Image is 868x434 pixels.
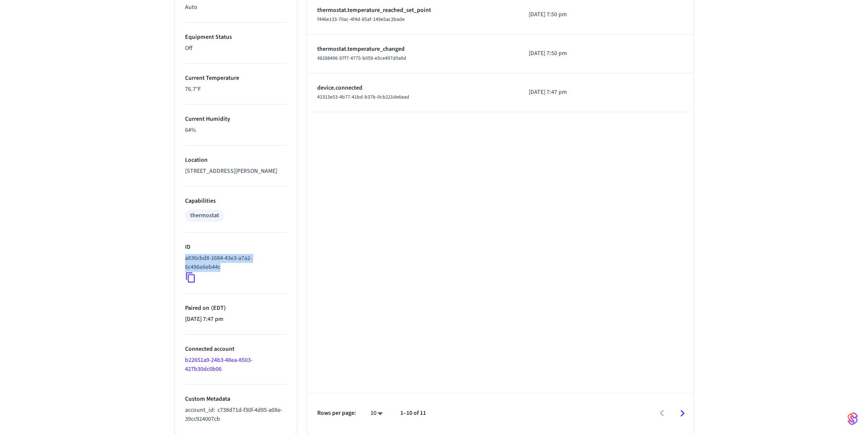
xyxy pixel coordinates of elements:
[185,406,286,424] p: account_id :
[185,126,286,135] p: 64%
[317,93,409,101] span: 42313e53-4b77-41bd-b37b-0cb221de6ead
[672,403,692,423] button: Go to next page
[317,84,508,93] p: device.connected
[209,304,226,312] span: ( EDT )
[317,55,406,62] span: 48288406-97f7-4775-b059-e5ce497d0a0d
[185,315,286,324] p: [DATE] 7:47 pm
[528,10,605,19] p: [DATE] 7:50 pm
[185,243,286,252] p: ID
[528,88,605,97] p: [DATE] 7:47 pm
[317,409,356,418] p: Rows per page:
[366,407,387,419] div: 10
[400,409,426,418] p: 1–10 of 11
[185,254,283,272] p: a836cbd8-1684-43e3-a7a2-6c496e6eb44c
[317,45,508,54] p: thermostat.temperature_changed
[190,211,219,220] div: thermostat
[185,115,286,124] p: Current Humidity
[185,406,282,423] span: c738d71d-f30f-4d85-a08e-39cc924007cb
[185,167,286,176] p: [STREET_ADDRESS][PERSON_NAME]
[185,44,286,53] p: Off
[185,74,286,83] p: Current Temperature
[185,85,286,94] p: 76.7 °F
[185,33,286,42] p: Equipment Status
[317,16,405,23] span: f446e133-70ac-4f4d-85af-149e5ac2bade
[185,395,286,404] p: Custom Metadata
[528,49,605,58] p: [DATE] 7:50 pm
[185,345,286,354] p: Connected account
[185,197,286,206] p: Capabilities
[185,356,252,373] a: b22651a9-24b3-48ea-8503-427b30dc0b06
[185,156,286,165] p: Location
[185,3,286,12] p: Auto
[848,412,858,425] img: SeamLogoGradient.69752ec5.svg
[185,304,286,313] p: Paired on
[317,6,508,15] p: thermostat.temperature_reached_set_point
